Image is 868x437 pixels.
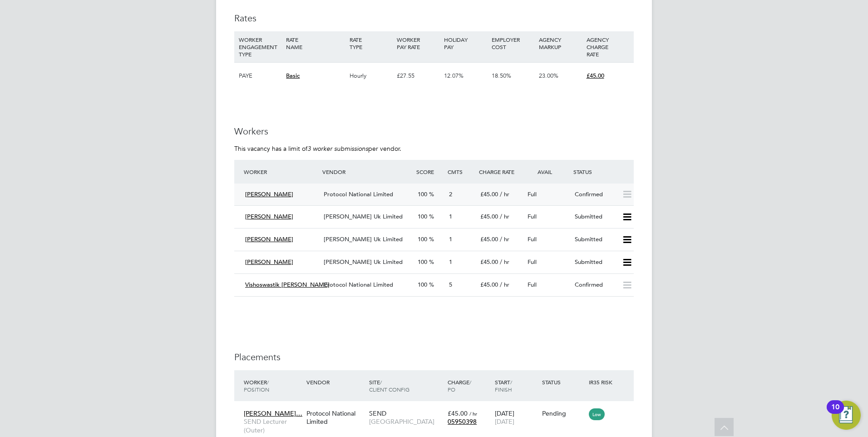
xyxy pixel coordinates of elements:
span: [PERSON_NAME]… [244,409,302,417]
span: 100 [418,213,427,220]
h3: Rates [234,12,634,24]
div: Submitted [571,209,618,224]
div: [DATE] [493,405,540,430]
h3: Workers [234,125,634,137]
span: Full [528,281,537,288]
span: [PERSON_NAME] [245,235,293,243]
span: / hr [500,190,509,198]
span: 1 [449,258,452,266]
div: Site [367,374,445,397]
span: / hr [469,410,477,417]
div: Submitted [571,255,618,270]
span: [PERSON_NAME] [245,258,293,266]
div: Vendor [320,164,414,180]
span: 12.07% [444,72,464,79]
div: Confirmed [571,278,618,293]
div: AGENCY MARKUP [537,31,584,55]
span: SEND Lecturer (Outer) [244,417,302,434]
span: 100 [418,258,427,266]
em: 3 worker submissions [307,144,368,153]
div: Start [493,374,540,397]
span: / PO [448,378,471,393]
div: £27.55 [395,63,442,89]
div: Cmts [445,164,477,180]
span: 1 [449,213,452,220]
span: £45.00 [480,258,498,266]
span: 100 [418,190,427,198]
span: [PERSON_NAME] Uk Limited [324,235,403,243]
span: SEND [369,409,386,417]
div: RATE TYPE [347,31,395,55]
p: This vacancy has a limit of per vendor. [234,144,634,153]
div: WORKER ENGAGEMENT TYPE [237,31,284,62]
span: £45.00 [480,190,498,198]
div: Status [540,374,587,390]
span: £45.00 [448,409,468,417]
span: / hr [500,281,509,288]
span: [PERSON_NAME] Uk Limited [324,213,403,220]
div: HOLIDAY PAY [442,31,489,55]
span: 18.50% [492,72,511,79]
div: Confirmed [571,187,618,202]
span: / hr [500,258,509,266]
span: Full [528,213,537,220]
div: Worker [242,164,320,180]
span: £45.00 [480,235,498,243]
span: [PERSON_NAME] [245,213,293,220]
div: EMPLOYER COST [489,31,537,55]
div: AGENCY CHARGE RATE [584,31,631,62]
div: WORKER PAY RATE [395,31,442,55]
span: Protocol National Limited [324,281,393,288]
span: £45.00 [587,72,604,79]
h3: Placements [234,351,634,363]
span: / Position [244,378,269,393]
div: IR35 Risk [587,374,618,390]
span: [PERSON_NAME] [245,190,293,198]
span: Protocol National Limited [324,190,393,198]
div: Submitted [571,232,618,247]
a: [PERSON_NAME]…SEND Lecturer (Outer)Protocol National LimitedSEND[GEOGRAPHIC_DATA]£45.00 / hr05950... [242,404,634,412]
div: Charge [445,374,493,397]
span: 100 [418,281,427,288]
span: 2 [449,190,452,198]
div: PAYE [237,63,284,89]
div: Avail [524,164,571,180]
div: Protocol National Limited [304,405,367,430]
div: Hourly [347,63,395,89]
span: / hr [500,235,509,243]
div: Worker [242,374,304,397]
span: / Finish [495,378,512,393]
span: Basic [286,72,300,79]
span: Low [589,408,605,420]
span: 23.00% [539,72,558,79]
div: Pending [542,409,585,417]
span: [PERSON_NAME] Uk Limited [324,258,403,266]
button: Open Resource Center, 10 new notifications [832,401,861,430]
span: / Client Config [369,378,409,393]
span: Vishoswastik [PERSON_NAME] [245,281,330,288]
div: Charge Rate [477,164,524,180]
span: £45.00 [480,281,498,288]
span: 05950398 [448,417,477,426]
span: 5 [449,281,452,288]
div: Vendor [304,374,367,390]
span: 1 [449,235,452,243]
div: RATE NAME [284,31,347,55]
div: Status [571,164,634,180]
span: / hr [500,213,509,220]
div: Score [414,164,445,180]
div: 10 [831,407,839,419]
span: Full [528,258,537,266]
span: [GEOGRAPHIC_DATA] [369,417,443,426]
span: £45.00 [480,213,498,220]
span: Full [528,235,537,243]
span: [DATE] [495,417,514,426]
span: 100 [418,235,427,243]
span: Full [528,190,537,198]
